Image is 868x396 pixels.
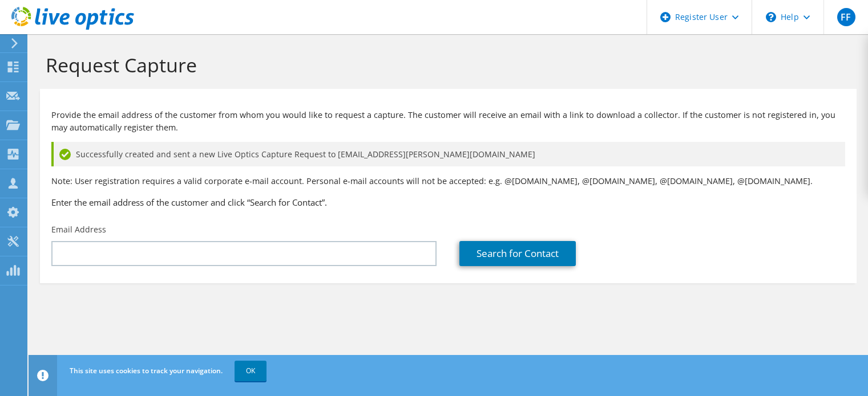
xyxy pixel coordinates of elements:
[46,53,845,77] h1: Request Capture
[235,361,267,381] a: OK
[51,109,845,134] p: Provide the email address of the customer from whom you would like to request a capture. The cust...
[459,241,576,266] a: Search for Contact
[51,196,845,209] h3: Enter the email address of the customer and click “Search for Contact”.
[51,175,845,187] p: Note: User registration requires a valid corporate e-mail account. Personal e-mail accounts will ...
[766,12,776,22] svg: \n
[70,366,223,375] span: This site uses cookies to track your navigation.
[76,148,535,161] span: Successfully created and sent a new Live Optics Capture Request to [EMAIL_ADDRESS][PERSON_NAME][D...
[51,224,106,235] label: Email Address
[837,8,855,26] span: FF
